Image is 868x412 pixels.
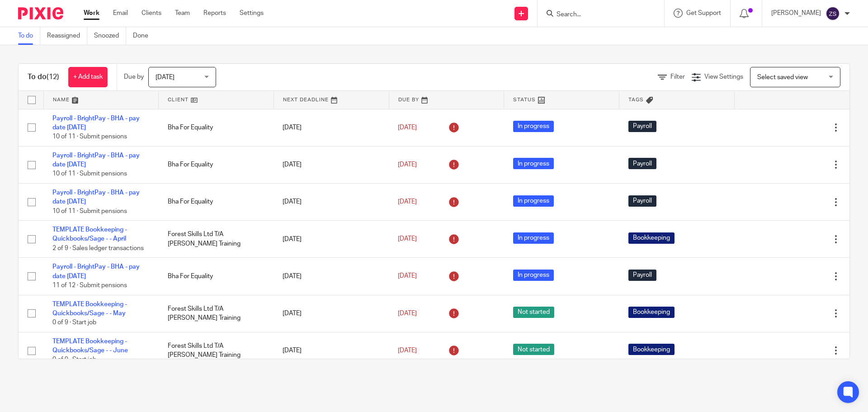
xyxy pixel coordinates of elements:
td: Forest Skills Ltd T/A [PERSON_NAME] Training [159,295,274,332]
td: Bha For Equality [159,109,274,146]
a: Payroll - BrightPay - BHA - pay date [DATE] [52,189,140,205]
a: Payroll - BrightPay - BHA - pay date [DATE] [52,264,140,279]
span: 0 of 9 · Start job [52,319,96,326]
span: Payroll [628,195,656,207]
td: [DATE] [274,109,389,146]
a: Reports [203,9,226,18]
a: Email [113,9,128,18]
a: To do [18,27,40,45]
span: Filter [670,74,685,80]
td: [DATE] [274,295,389,332]
a: Snoozed [94,27,126,45]
p: [PERSON_NAME] [771,9,821,18]
img: svg%3E [826,6,840,21]
td: Bha For Equality [159,258,274,295]
span: Payroll [628,270,656,281]
span: In progress [513,270,554,281]
td: [DATE] [274,146,389,183]
td: [DATE] [274,258,389,295]
a: + Add task [68,67,108,87]
span: Payroll [628,158,656,169]
span: 10 of 11 · Submit pensions [52,208,127,214]
span: Get Support [686,10,721,16]
span: [DATE] [398,199,417,205]
span: Payroll [628,121,656,132]
td: [DATE] [274,221,389,258]
span: 0 of 9 · Start job [52,357,96,363]
span: In progress [513,195,554,207]
td: [DATE] [274,183,389,220]
span: Tags [628,97,644,102]
span: In progress [513,158,554,169]
span: In progress [513,121,554,132]
span: 11 of 12 · Submit pensions [52,282,127,289]
span: Bookkeeping [628,307,675,318]
a: Settings [240,9,264,18]
span: 10 of 11 · Submit pensions [52,171,127,177]
td: Forest Skills Ltd T/A [PERSON_NAME] Training [159,332,274,369]
span: View Settings [704,74,743,80]
a: TEMPLATE Bookkeeping - Quickbooks/Sage - - May [52,301,127,317]
span: 2 of 9 · Sales ledger transactions [52,245,144,251]
a: Clients [142,9,161,18]
a: Done [133,27,155,45]
span: [DATE] [398,124,417,131]
span: [DATE] [398,310,417,317]
td: Forest Skills Ltd T/A [PERSON_NAME] Training [159,221,274,258]
input: Search [556,11,637,19]
span: Bookkeeping [628,344,675,355]
h1: To do [28,72,59,82]
span: Select saved view [757,74,808,81]
span: [DATE] [156,74,175,81]
a: TEMPLATE Bookkeeping - Quickbooks/Sage - - April [52,227,127,242]
a: Payroll - BrightPay - BHA - pay date [DATE] [52,115,140,131]
span: 10 of 11 · Submit pensions [52,133,127,140]
span: In progress [513,232,554,244]
td: Bha For Equality [159,183,274,220]
a: Work [84,9,99,18]
a: Payroll - BrightPay - BHA - pay date [DATE] [52,152,140,168]
a: Team [175,9,190,18]
td: [DATE] [274,332,389,369]
span: Not started [513,344,554,355]
span: Not started [513,307,554,318]
a: Reassigned [47,27,87,45]
span: (12) [47,73,59,81]
img: Pixie [18,7,63,19]
a: TEMPLATE Bookkeeping - Quickbooks/Sage - - June [52,338,128,354]
p: Due by [124,72,144,81]
td: Bha For Equality [159,146,274,183]
span: Bookkeeping [628,232,675,244]
span: [DATE] [398,347,417,354]
span: [DATE] [398,161,417,168]
span: [DATE] [398,236,417,242]
span: [DATE] [398,273,417,279]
